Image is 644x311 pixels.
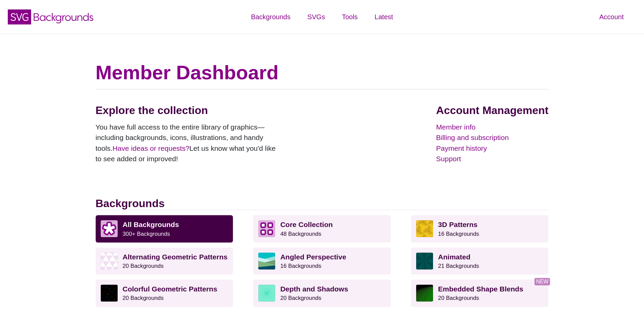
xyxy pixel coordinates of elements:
[96,122,282,164] p: You have full access to the entire library of graphics—including backgrounds, icons, illustration...
[96,61,549,84] h1: Member Dashboard
[416,253,433,270] img: green rave light effect animated background
[416,220,433,237] img: fancy golden cube pattern
[436,143,548,154] a: Payment history
[591,7,632,27] a: Account
[101,253,118,270] img: light purple and white alternating triangle pattern
[96,248,233,275] a: Alternating Geometric Patterns20 Backgrounds
[438,221,478,228] strong: 3D Patterns
[438,295,479,301] small: 20 Backgrounds
[411,248,549,275] a: Animated21 Backgrounds
[411,215,549,242] a: 3D Patterns16 Backgrounds
[96,104,282,117] h2: Explore the collection
[438,253,471,261] strong: Animated
[438,263,479,269] small: 21 Backgrounds
[280,221,333,228] strong: Core Collection
[123,253,228,261] strong: Alternating Geometric Patterns
[123,285,217,293] strong: Colorful Geometric Patterns
[411,280,549,307] a: Embedded Shape Blends20 Backgrounds
[438,231,479,237] small: 16 Backgrounds
[280,231,321,237] small: 48 Backgrounds
[123,295,164,301] small: 20 Backgrounds
[123,221,179,228] strong: All Backgrounds
[258,253,275,270] img: abstract landscape with sky mountains and water
[242,7,299,27] a: Backgrounds
[436,122,548,133] a: Member info
[366,7,401,27] a: Latest
[123,231,170,237] small: 300+ Backgrounds
[299,7,333,27] a: SVGs
[280,263,321,269] small: 16 Backgrounds
[96,197,549,210] h2: Backgrounds
[280,285,348,293] strong: Depth and Shadows
[333,7,366,27] a: Tools
[253,215,391,242] a: Core Collection 48 Backgrounds
[438,285,523,293] strong: Embedded Shape Blends
[436,153,548,164] a: Support
[101,285,118,302] img: a rainbow pattern of outlined geometric shapes
[436,104,548,117] h2: Account Management
[436,132,548,143] a: Billing and subscription
[253,248,391,275] a: Angled Perspective16 Backgrounds
[96,280,233,307] a: Colorful Geometric Patterns20 Backgrounds
[280,253,346,261] strong: Angled Perspective
[96,215,233,242] a: All Backgrounds 300+ Backgrounds
[280,295,321,301] small: 20 Backgrounds
[416,285,433,302] img: green to black rings rippling away from corner
[113,144,190,152] a: Have ideas or requests?
[123,263,164,269] small: 20 Backgrounds
[258,285,275,302] img: green layered rings within rings
[253,280,391,307] a: Depth and Shadows20 Backgrounds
